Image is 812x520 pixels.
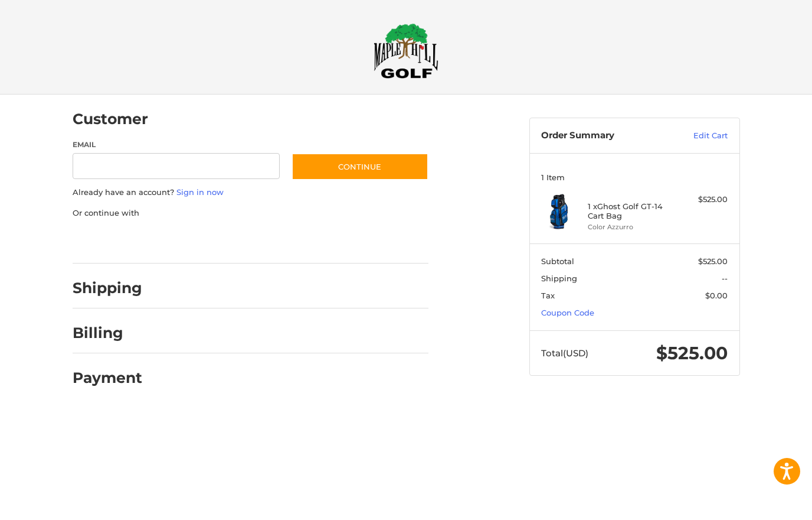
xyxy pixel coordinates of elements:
button: Continue [292,153,428,180]
span: $525.00 [656,342,728,364]
span: Subtotal [541,256,574,266]
iframe: PayPal-paylater [169,230,257,252]
label: Email [73,139,280,150]
p: Already have an account? [73,187,428,199]
h3: 1 Item [541,173,728,182]
h2: Customer [73,110,148,128]
iframe: PayPal-paypal [68,230,157,252]
span: $525.00 [698,256,728,266]
h2: Shipping [73,279,142,297]
li: Color Azzurro [588,222,678,232]
iframe: PayPal-venmo [269,230,357,252]
span: Shipping [541,274,577,283]
img: Maple Hill Golf [374,23,438,79]
h3: Order Summary [541,130,668,142]
h2: Billing [73,324,142,342]
h2: Payment [73,369,142,387]
span: $0.00 [705,291,728,300]
a: Sign in now [176,187,224,197]
span: Tax [541,291,555,300]
a: Coupon Code [541,308,594,317]
span: Total (USD) [541,347,588,359]
span: -- [722,274,728,283]
div: $525.00 [681,194,728,206]
p: Or continue with [73,207,428,219]
h4: 1 x Ghost Golf GT-14 Cart Bag [588,201,678,221]
a: Edit Cart [668,130,728,142]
